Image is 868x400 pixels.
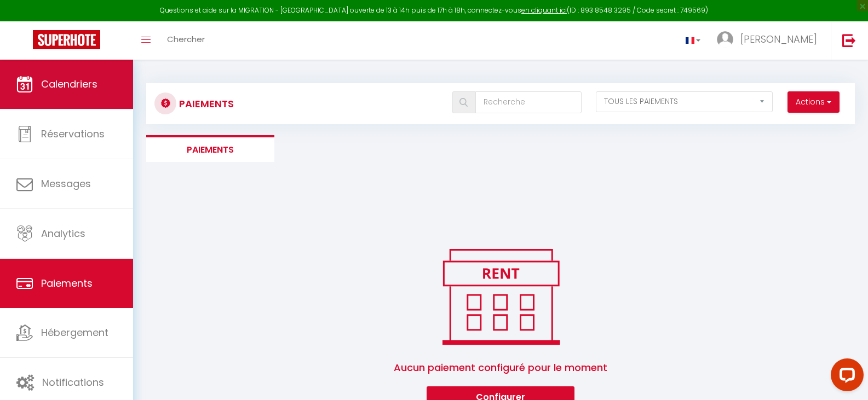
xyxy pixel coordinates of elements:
span: Analytics [41,227,85,240]
span: Hébergement [41,326,108,339]
span: Chercher [167,33,205,45]
img: Super Booking [33,30,100,49]
span: [PERSON_NAME] [740,32,817,46]
img: logout [842,33,856,47]
span: Aucun paiement configuré pour le moment [394,349,607,386]
a: Chercher [159,21,213,60]
span: Réservations [41,127,105,141]
span: Calendriers [41,77,97,91]
span: Notifications [42,375,104,389]
span: Paiements [41,276,93,290]
a: ... [PERSON_NAME] [709,21,831,60]
span: Messages [41,177,91,190]
img: ... [717,31,733,48]
img: rent.png [431,244,571,349]
iframe: LiveChat chat widget [822,354,868,400]
li: Paiements [146,135,274,162]
a: en cliquant ici [521,5,567,15]
h3: Paiements [179,91,234,116]
input: Recherche [475,91,582,113]
button: Actions [787,91,840,113]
